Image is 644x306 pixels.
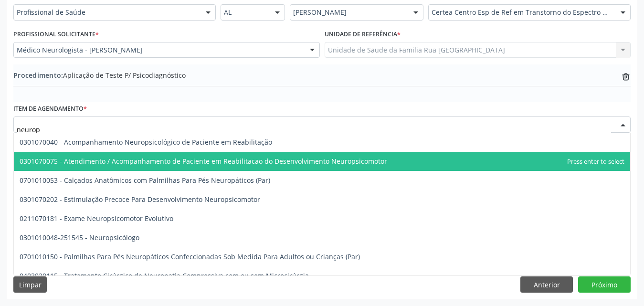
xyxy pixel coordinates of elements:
[17,8,196,17] span: Profissional de Saúde
[13,70,186,80] span: Aplicação de Teste P/ Psicodiagnóstico
[325,27,401,42] label: Unidade de referência
[578,276,631,293] button: Próximo
[20,233,139,242] span: 0301010048-251545 - Neuropsicólogo
[13,102,87,116] label: Item de agendamento
[20,137,272,147] span: 0301070040 - Acompanhamento Neuropsicológico de Paciente em Reabilitação
[20,195,260,204] span: 0301070202 - Estimulação Precoce Para Desenvolvimento Neuropsicomotor
[520,276,573,293] button: Anterior
[224,8,265,17] span: AL
[293,8,404,17] span: [PERSON_NAME]
[17,120,611,139] input: Buscar por procedimento
[17,45,300,55] span: Médico Neurologista - [PERSON_NAME]
[20,271,309,280] span: 0403020115 - Tratamento Cirúrgico de Neuropatia Compressiva com ou sem Microcirúrgia
[13,27,99,42] label: Profissional Solicitante
[13,276,47,293] button: Limpar
[20,214,173,223] span: 0211070181 - Exame Neuropsicomotor Evolutivo
[13,71,63,80] span: Procedimento:
[432,8,611,17] span: Certea Centro Esp de Ref em Transtorno do Espectro Autista
[20,252,360,261] span: 0701010150 - Palmilhas Para Pés Neuropáticos Confeccionadas Sob Medida Para Adultos ou Crianças (...
[20,157,387,166] span: 0301070075 - Atendimento / Acompanhamento de Paciente em Reabilitacao do Desenvolvimento Neuropsi...
[20,176,270,185] span: 0701010053 - Calçados Anatômicos com Palmilhas Para Pés Neuropáticos (Par)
